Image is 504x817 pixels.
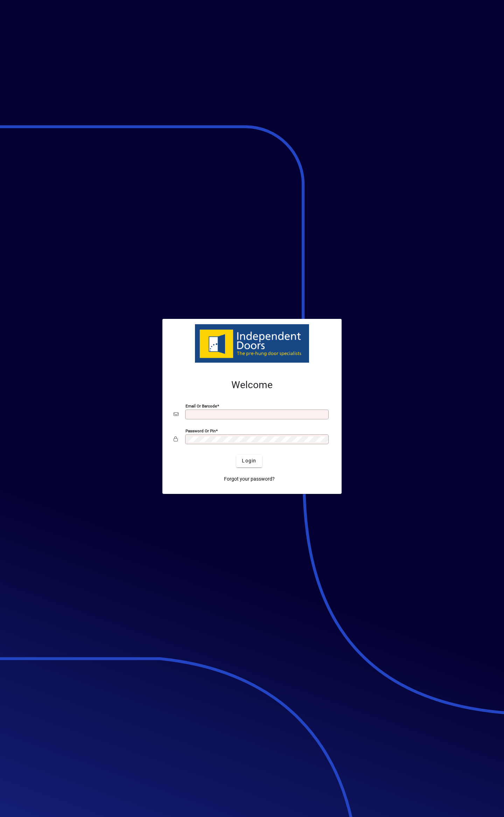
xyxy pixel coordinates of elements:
[185,428,216,433] mat-label: Password or Pin
[174,379,330,391] h2: Welcome
[236,455,262,467] button: Login
[224,475,275,483] span: Forgot your password?
[221,473,278,486] a: Forgot your password?
[185,403,217,408] mat-label: Email or Barcode
[242,457,256,465] span: Login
